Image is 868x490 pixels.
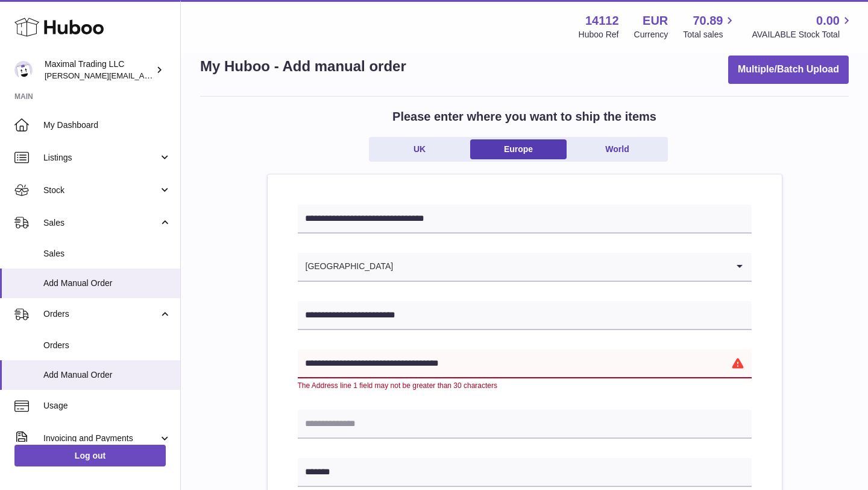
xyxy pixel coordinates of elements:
[14,61,33,79] img: scott@scottkanacher.com
[31,31,133,41] div: Domain: [DOMAIN_NAME]
[200,57,406,76] h1: My Huboo - Add manual order
[43,400,171,412] span: Usage
[683,13,737,40] a: 70.89 Total sales
[752,29,854,40] span: AVAILABLE Stock Total
[43,185,159,196] span: Stock
[43,119,171,131] span: My Dashboard
[392,109,656,125] h2: Please enter where you want to ship the items
[43,217,159,229] span: Sales
[43,152,159,164] span: Listings
[298,253,394,281] span: [GEOGRAPHIC_DATA]
[19,19,29,29] img: logo_orange.svg
[394,253,727,281] input: Search for option
[19,31,29,41] img: website_grey.svg
[728,56,849,84] button: Multiple/Batch Upload
[33,70,42,80] img: tab_domain_overview_orange.svg
[46,71,108,79] div: Domain Overview
[43,308,159,320] span: Orders
[643,13,668,29] strong: EUR
[45,71,242,80] span: [PERSON_NAME][EMAIL_ADDRESS][DOMAIN_NAME]
[43,369,171,381] span: Add Manual Order
[43,278,171,289] span: Add Manual Order
[683,29,737,40] span: Total sales
[120,70,130,80] img: tab_keywords_by_traffic_grey.svg
[43,340,171,351] span: Orders
[45,59,153,81] div: Maximal Trading LLC
[14,445,166,466] a: Log out
[298,253,752,282] div: Search for option
[34,19,59,29] div: v 4.0.25
[371,139,468,159] a: UK
[579,29,619,40] div: Huboo Ref
[816,13,840,29] span: 0.00
[693,13,723,29] span: 70.89
[298,381,752,390] div: The Address line 1 field may not be greater than 30 characters
[43,433,159,444] span: Invoicing and Payments
[470,139,567,159] a: Europe
[585,13,619,29] strong: 14112
[634,29,668,40] div: Currency
[133,71,203,79] div: Keywords by Traffic
[43,248,171,259] span: Sales
[569,139,665,159] a: World
[752,13,854,40] a: 0.00 AVAILABLE Stock Total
